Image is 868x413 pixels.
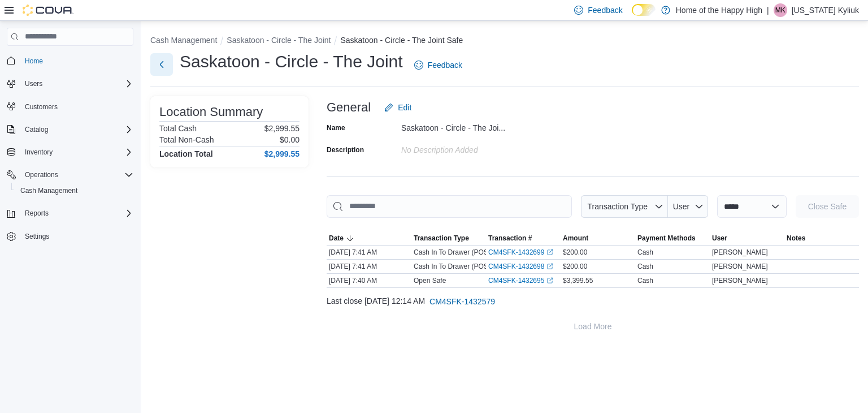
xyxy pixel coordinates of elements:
a: CM4SFK-1432698External link [488,262,553,271]
button: Amount [561,231,635,245]
button: Saskatoon - Circle - The Joint Safe [340,36,463,45]
div: No Description added [401,141,553,154]
a: Cash Management [16,184,82,197]
span: Settings [25,232,49,241]
button: Transaction Type [411,231,486,245]
button: Notes [784,231,859,245]
img: Cova [23,5,73,16]
a: CM4SFK-1432699External link [488,248,553,257]
a: Customers [20,100,62,114]
span: Operations [25,170,58,179]
span: Feedback [588,5,622,16]
p: Cash In To Drawer (POS2) [414,248,494,257]
p: Open Safe [414,276,446,285]
a: Home [20,54,47,68]
nav: Complex example [7,48,133,274]
button: Reports [2,205,138,221]
label: Name [327,123,345,132]
p: Home of the Happy High [676,3,762,17]
button: Edit [380,96,416,119]
button: Operations [20,168,63,182]
span: Customers [25,102,58,111]
button: Customers [2,98,138,115]
span: $200.00 [563,262,587,271]
button: Inventory [2,144,138,160]
span: Cash Management [16,184,133,197]
button: Saskatoon - Circle - The Joint [227,36,331,45]
button: Payment Methods [635,231,710,245]
p: Cash In To Drawer (POS1) [414,262,494,271]
span: Transaction Type [414,234,469,243]
nav: An example of EuiBreadcrumbs [150,35,859,48]
div: Cash [637,276,653,285]
span: MK [775,3,785,17]
span: Load More [574,321,612,332]
button: Close Safe [796,195,859,218]
span: Home [25,57,43,66]
span: Users [20,77,133,91]
div: [DATE] 7:40 AM [327,274,411,287]
p: | [767,3,769,17]
button: Transaction Type [581,195,668,218]
label: Description [327,145,364,154]
span: Inventory [25,148,53,157]
div: Montana Kyliuk [774,3,787,17]
span: Notes [787,234,805,243]
button: Catalog [2,122,138,137]
span: Close Safe [808,201,847,212]
h3: Location Summary [159,105,263,119]
span: $200.00 [563,248,587,257]
h4: Location Total [159,149,213,158]
button: Users [2,76,138,92]
span: Transaction Type [587,202,648,211]
button: Inventory [20,145,57,159]
button: Reports [20,206,53,220]
input: Dark Mode [632,4,656,16]
h3: General [327,101,371,114]
h6: Total Cash [159,124,197,133]
span: Users [25,79,42,88]
span: Edit [398,102,411,113]
span: CM4SFK-1432579 [429,296,495,307]
div: Cash [637,262,653,271]
span: [PERSON_NAME] [712,248,768,257]
span: Inventory [20,145,133,159]
input: This is a search bar. As you type, the results lower in the page will automatically filter. [327,195,572,218]
svg: External link [546,277,553,284]
button: CM4SFK-1432579 [425,290,500,313]
button: Next [150,53,173,76]
span: Catalog [25,125,48,134]
a: Settings [20,230,54,243]
span: Customers [20,100,133,114]
div: Last close [DATE] 12:14 AM [327,290,859,313]
button: Transaction # [486,231,561,245]
div: Saskatoon - Circle - The Joi... [401,119,553,132]
div: Cash [637,248,653,257]
span: User [673,202,690,211]
div: [DATE] 7:41 AM [327,246,411,259]
span: Catalog [20,123,133,136]
a: Feedback [410,54,467,76]
span: Reports [25,209,49,218]
button: Cash Management [11,183,138,199]
span: Feedback [428,59,462,71]
button: Cash Management [150,36,217,45]
button: Load More [327,315,859,338]
span: Home [20,54,133,68]
h1: Saskatoon - Circle - The Joint [180,50,403,73]
h4: $2,999.55 [264,149,300,158]
button: Home [2,53,138,69]
span: User [712,234,727,243]
span: $3,399.55 [563,276,593,285]
button: Date [327,231,411,245]
svg: External link [546,249,553,256]
svg: External link [546,263,553,270]
p: $2,999.55 [264,124,300,133]
button: Users [20,77,47,91]
span: [PERSON_NAME] [712,276,768,285]
span: Payment Methods [637,234,696,243]
span: Cash Management [20,186,77,195]
span: Operations [20,168,133,182]
span: Transaction # [488,234,532,243]
button: User [710,231,784,245]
